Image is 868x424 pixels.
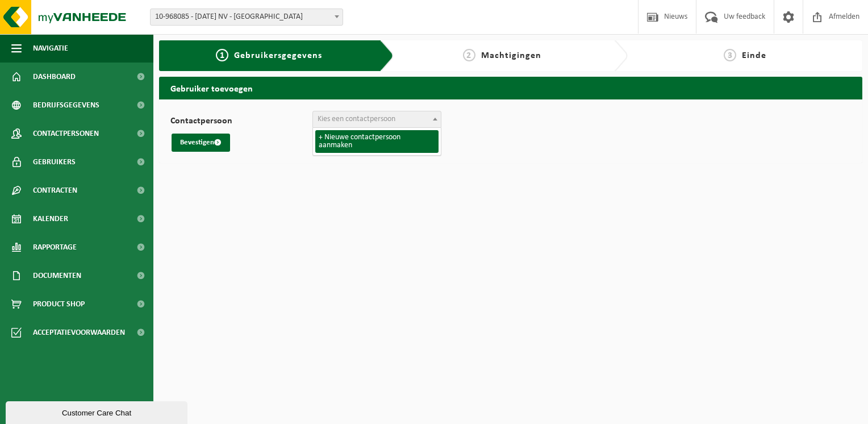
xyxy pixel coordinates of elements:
span: Rapportage [33,233,77,261]
span: Einde [742,51,766,60]
span: 10-968085 - 17 DECEMBER NV - GROOT-BIJGAARDEN [151,9,343,25]
li: + Nieuwe contactpersoon aanmaken [315,130,439,153]
span: 10-968085 - 17 DECEMBER NV - GROOT-BIJGAARDEN [150,9,343,26]
iframe: chat widget [6,399,190,424]
span: Gebruikersgegevens [234,51,322,60]
span: 2 [463,49,475,61]
span: Kies een contactpersoon [318,115,395,123]
span: Navigatie [33,34,68,63]
span: 1 [216,49,228,61]
span: Bedrijfsgegevens [33,91,99,119]
span: Dashboard [33,63,76,91]
span: Contracten [33,176,77,205]
span: Machtigingen [481,51,541,60]
span: Acceptatievoorwaarden [33,318,125,347]
span: Documenten [33,261,81,290]
button: Bevestigen [172,134,230,152]
h2: Gebruiker toevoegen [159,77,862,99]
span: Gebruikers [33,148,76,176]
span: Kalender [33,205,68,233]
span: Product Shop [33,290,85,318]
label: Contactpersoon [170,117,312,128]
span: 3 [724,49,736,61]
span: Contactpersonen [33,119,99,148]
